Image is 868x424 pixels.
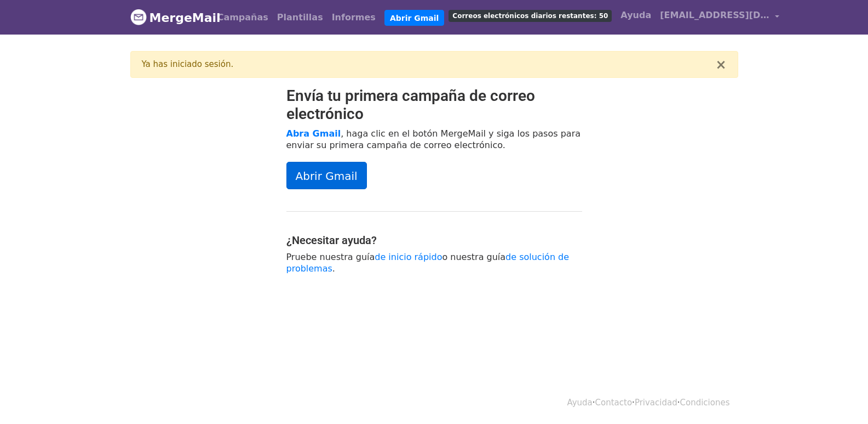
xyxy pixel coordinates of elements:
[567,398,592,408] a: Ayuda
[142,59,234,69] font: Ya has iniciado sesión.
[296,169,358,183] font: Abrir Gmail
[130,6,204,29] a: MergeMail
[286,234,377,247] font: ¿Necesitar ayuda?
[677,398,680,408] font: ·
[213,7,273,29] a: Campañas
[217,12,268,22] font: Campañas
[635,398,677,408] a: Privacidad
[593,398,595,408] font: ·
[595,398,633,408] a: Contacto
[660,10,831,20] font: [EMAIL_ADDRESS][DOMAIN_NAME]
[286,128,581,150] font: , haga clic en el botón MergeMail y siga los pasos para enviar su primera campaña de correo elect...
[273,7,327,29] a: Plantillas
[327,7,380,29] a: Informes
[332,263,335,274] font: .
[286,252,570,274] a: de solución de problemas
[620,10,651,20] font: Ayuda
[384,10,444,26] a: Abrir Gmail
[375,252,442,262] a: de inicio rápido
[680,398,730,408] a: Condiciones
[452,12,608,20] font: Correos electrónicos diarios restantes: 50
[277,12,323,22] font: Plantillas
[444,4,616,26] a: Correos electrónicos diarios restantes: 50
[616,4,656,26] a: Ayuda
[632,398,635,408] font: ·
[656,4,784,30] a: [EMAIL_ADDRESS][DOMAIN_NAME]
[442,252,505,262] font: o nuestra guía
[286,128,341,139] a: Abra Gmail
[150,11,221,25] font: MergeMail
[286,162,367,189] a: Abrir Gmail
[130,9,147,25] img: Logotipo de MergeMail
[332,12,376,22] font: Informes
[715,57,726,72] font: ×
[390,13,439,22] font: Abrir Gmail
[286,87,535,123] font: Envía tu primera campaña de correo electrónico
[813,371,868,424] iframe: Widget de chat
[286,252,375,262] font: Pruebe nuestra guía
